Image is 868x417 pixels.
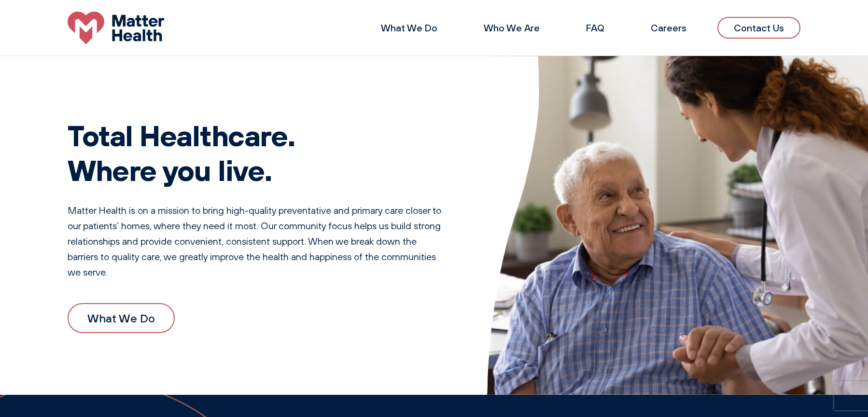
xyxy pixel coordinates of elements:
[381,22,437,34] a: What We Do
[717,17,800,39] a: Contact Us
[68,118,448,187] h1: Total Healthcare. Where you live.
[68,203,448,280] p: Matter Health is on a mission to bring high-quality preventative and primary care closer to our p...
[68,303,175,333] a: What We Do
[651,22,686,34] a: Careers
[586,22,604,34] a: FAQ
[484,22,540,34] a: Who We Are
